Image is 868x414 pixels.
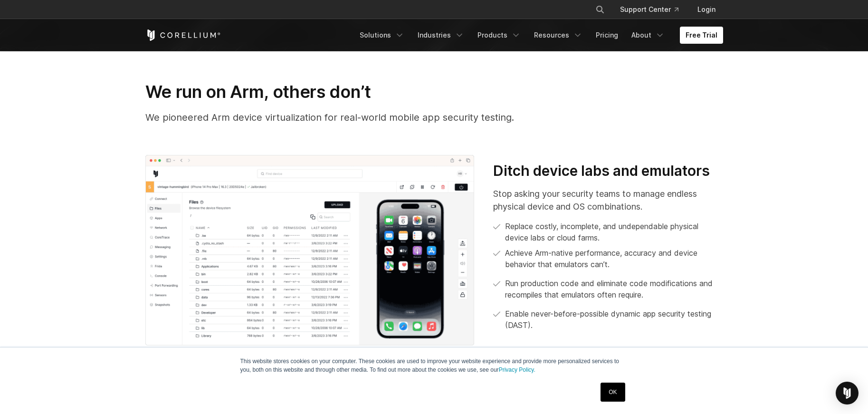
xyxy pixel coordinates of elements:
[493,162,723,180] h3: Ditch device labs and emulators
[612,1,686,18] a: Support Center
[505,221,723,243] p: Replace costly, incomplete, and undependable physical device labs or cloud farms.
[145,81,723,102] h3: We run on Arm, others don’t
[499,366,535,373] a: Privacy Policy.
[412,27,470,44] a: Industries
[528,27,588,44] a: Resources
[590,27,624,44] a: Pricing
[472,27,526,44] a: Products
[591,1,609,18] button: Search
[505,308,723,331] p: Enable never-before-possible dynamic app security testing (DAST).
[240,357,628,374] p: This website stores cookies on your computer. These cookies are used to improve your website expe...
[680,27,723,44] a: Free Trial
[505,278,723,300] p: Run production code and eliminate code modifications and recompiles that emulators often require.
[836,382,858,404] div: Open Intercom Messenger
[626,27,670,44] a: About
[493,187,723,213] p: Stop asking your security teams to manage endless physical device and OS combinations.
[584,1,723,18] div: Navigation Menu
[354,27,723,44] div: Navigation Menu
[145,29,221,41] a: Corellium Home
[145,110,723,125] p: We pioneered Arm device virtualization for real-world mobile app security testing.
[145,155,475,346] img: Dynamic app security testing (DSAT); iOS pentest
[505,247,723,270] p: Achieve Arm-native performance, accuracy and device behavior that emulators can’t.
[601,383,625,402] a: OK
[354,27,410,44] a: Solutions
[690,1,723,18] a: Login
